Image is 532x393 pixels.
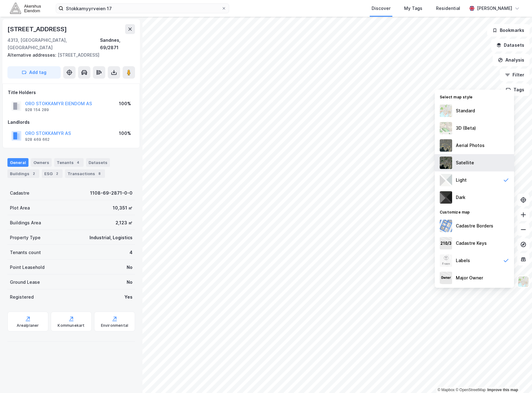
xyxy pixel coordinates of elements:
button: Add tag [7,66,61,79]
div: 4313, [GEOGRAPHIC_DATA], [GEOGRAPHIC_DATA] [7,37,100,51]
div: Industrial, Logistics [89,234,133,241]
div: Buildings [7,169,39,178]
button: Datasets [491,39,530,51]
img: Z [517,276,529,287]
div: Owners [31,158,52,167]
img: cadastreBorders.cfe08de4b5ddd52a10de.jpeg [440,220,452,232]
img: Z [440,254,452,267]
div: 2,123 ㎡ [116,219,133,227]
div: Title Holders [8,89,135,96]
div: 928 154 289 [25,107,49,112]
div: Aerial Photos [456,142,485,149]
div: Select map style [435,91,514,102]
div: Property Type [10,234,41,241]
button: Bookmarks [487,24,530,37]
button: Analysis [493,54,530,66]
input: Search by address, cadastre, landlords, tenants or people [63,4,221,13]
img: luj3wr1y2y3+OchiMxRmMxRlscgabnMEmZ7DJGWxyBpucwSZnsMkZbHIGm5zBJmewyRlscgabnMEmZ7DJGWxyBpucwSZnsMkZ... [440,174,452,186]
img: Z [440,139,452,152]
div: Labels [456,257,470,264]
div: Light [456,176,467,184]
div: Kommunekart [58,323,85,328]
div: 8 [96,171,102,177]
a: Mapbox [438,388,455,392]
div: ESG [42,169,63,178]
div: 3D (Beta) [456,124,476,132]
div: Buildings Area [10,219,41,227]
div: Tenants [54,158,84,167]
span: Alternative addresses: [7,52,58,58]
div: Transactions [65,169,105,178]
div: No [127,264,133,271]
div: 2 [54,171,60,177]
img: 9k= [440,157,452,169]
div: General [7,158,28,167]
div: Datasets [86,158,110,167]
div: 10,351 ㎡ [113,204,133,212]
div: Landlords [8,119,135,126]
div: 4 [75,159,81,166]
img: cadastreKeys.547ab17ec502f5a4ef2b.jpeg [440,237,452,249]
button: Filter [500,69,530,81]
div: Arealplaner [17,323,39,328]
img: majorOwner.b5e170eddb5c04bfeeff.jpeg [440,272,452,284]
div: Dark [456,194,465,201]
div: Sandnes, 69/2871 [100,37,135,51]
div: My Tags [404,5,422,12]
div: Residential [436,5,460,12]
div: 2 [31,171,37,177]
div: 100% [119,100,131,107]
div: Tenants count [10,249,41,256]
button: Tags [501,84,530,96]
a: Improve this map [487,388,518,392]
div: No [127,279,133,286]
iframe: Chat Widget [501,363,532,393]
div: 1108-69-2871-0-0 [90,189,133,197]
img: nCdM7BzjoCAAAAAElFTkSuQmCC [440,191,452,204]
div: 100% [119,130,131,137]
div: [PERSON_NAME] [477,5,512,12]
div: [STREET_ADDRESS] [7,51,130,59]
div: Registered [10,293,34,301]
div: Ground Lease [10,279,40,286]
div: [STREET_ADDRESS] [7,24,68,34]
div: Cadastre Borders [456,222,493,230]
div: 928 469 662 [25,137,50,142]
div: Standard [456,107,475,114]
a: OpenStreetMap [456,388,486,392]
div: Cadastre [10,189,29,197]
img: Z [440,122,452,134]
div: 4 [129,249,133,256]
div: Plot Area [10,204,30,212]
div: Discover [372,5,390,12]
div: Yes [124,293,133,301]
div: Satellite [456,159,474,166]
img: Z [440,105,452,117]
div: Customize map [435,206,514,217]
img: akershus-eiendom-logo.9091f326c980b4bce74ccdd9f866810c.svg [10,3,41,14]
div: Environmental [101,323,129,328]
div: Point Leasehold [10,264,45,271]
div: Cadastre Keys [456,240,487,247]
div: Major Owner [456,274,483,282]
